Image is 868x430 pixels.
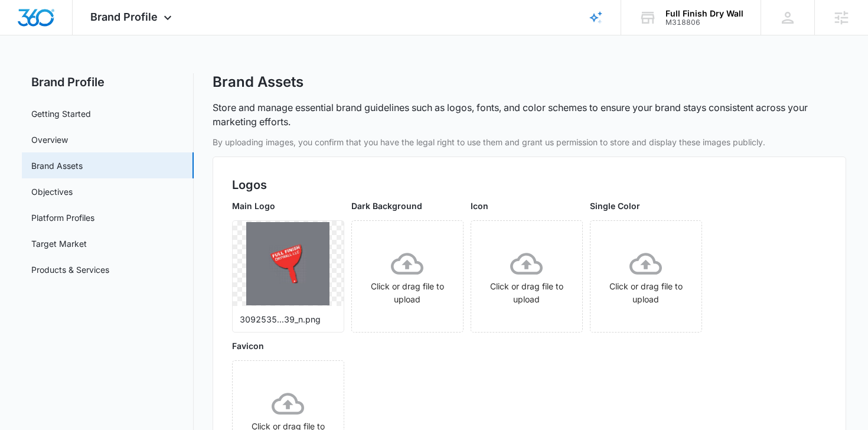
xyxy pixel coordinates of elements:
[31,237,87,250] a: Target Market
[31,133,68,146] a: Overview
[232,176,827,194] h2: Logos
[590,200,702,212] p: Single Color
[352,247,463,306] div: Click or drag file to upload
[31,263,109,276] a: Products & Services
[213,100,847,129] p: Store and manage essential brand guidelines such as logos, fonts, and color schemes to ensure you...
[232,340,344,352] p: Favicon
[31,211,94,224] a: Platform Profiles
[665,18,743,27] div: account id
[471,247,582,306] div: Click or drag file to upload
[31,185,73,198] a: Objectives
[213,73,304,91] h1: Brand Assets
[240,313,337,325] p: 3092535...39_n.png
[213,136,847,148] p: By uploading images, you confirm that you have the legal right to use them and grant us permissio...
[232,200,344,212] p: Main Logo
[31,159,83,172] a: Brand Assets
[22,73,194,91] h2: Brand Profile
[590,221,701,332] span: Click or drag file to upload
[246,222,329,305] img: User uploaded logo
[352,221,463,332] span: Click or drag file to upload
[351,200,464,212] p: Dark Background
[665,9,743,18] div: account name
[590,247,701,306] div: Click or drag file to upload
[471,221,582,332] span: Click or drag file to upload
[31,107,91,120] a: Getting Started
[90,11,158,23] span: Brand Profile
[471,200,583,212] p: Icon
